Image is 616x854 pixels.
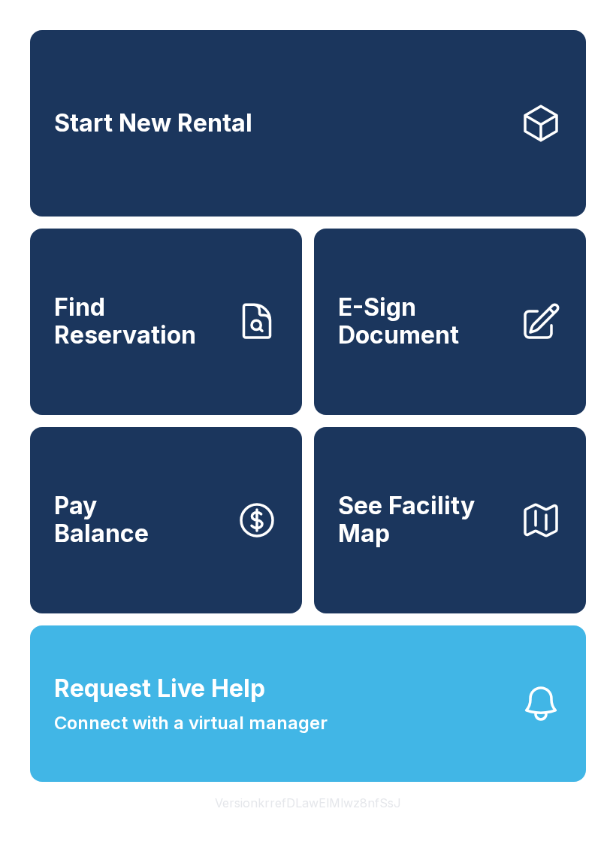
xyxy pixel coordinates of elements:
a: E-Sign Document [314,229,586,415]
span: Connect with a virtual manager [54,710,328,737]
span: Request Live Help [54,671,265,707]
a: Start New Rental [30,30,586,217]
button: VersionkrrefDLawElMlwz8nfSsJ [203,782,413,824]
a: Find Reservation [30,229,302,415]
span: Start New Rental [54,110,252,138]
span: Pay Balance [54,492,149,547]
span: Find Reservation [54,294,224,349]
button: See Facility Map [314,427,586,613]
button: Request Live HelpConnect with a virtual manager [30,625,586,782]
button: PayBalance [30,427,302,613]
span: See Facility Map [338,492,508,547]
span: E-Sign Document [338,294,508,349]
